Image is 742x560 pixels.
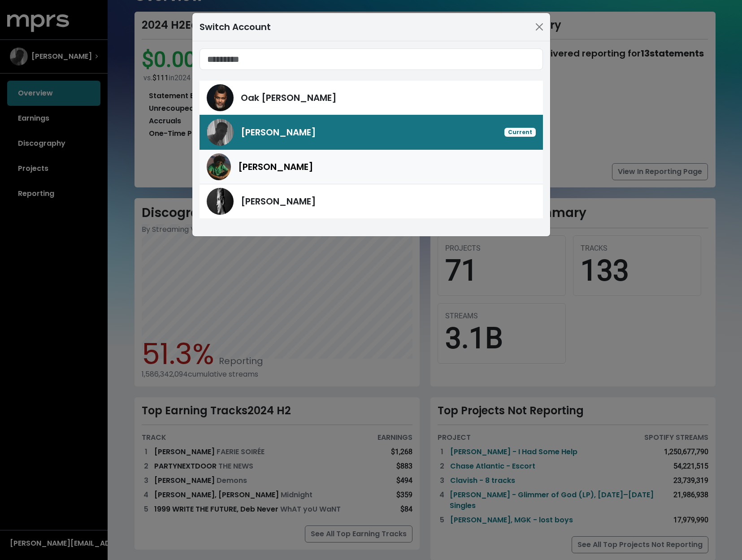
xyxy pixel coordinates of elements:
[238,160,313,174] span: [PERSON_NAME]
[200,48,543,70] input: Search accounts
[532,20,547,34] button: Close
[241,91,337,104] span: Oak [PERSON_NAME]
[207,153,231,180] img: Roark Bailey
[241,195,316,208] span: [PERSON_NAME]
[241,126,316,139] span: [PERSON_NAME]
[200,184,543,218] a: Paul Harris[PERSON_NAME]
[207,84,234,111] img: Oak Felder
[200,20,271,34] div: Switch Account
[200,115,543,150] a: Hoskins[PERSON_NAME]Current
[207,119,234,146] img: Hoskins
[200,81,543,115] a: Oak FelderOak [PERSON_NAME]
[207,188,234,215] img: Paul Harris
[504,128,536,137] span: Current
[200,150,543,184] a: Roark Bailey[PERSON_NAME]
